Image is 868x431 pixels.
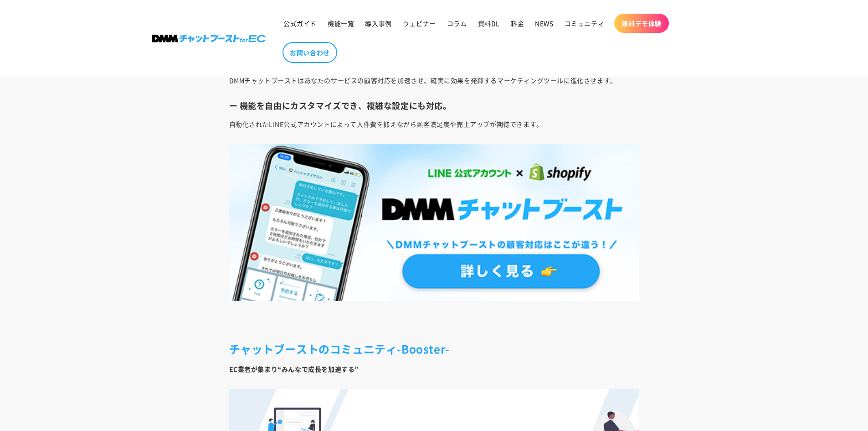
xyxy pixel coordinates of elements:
b: EC業者が集まり“みんなで成長を加速する” [229,364,359,374]
span: 公式ガイド [283,19,317,27]
a: 資料DL [473,14,505,33]
a: お問い合わせ [282,42,337,63]
h2: チャットブーストのコミュニティ-Booster- [229,342,639,356]
img: DMMチャットブースト for EC [229,144,639,301]
span: コラム [447,19,467,27]
a: NEWS [529,14,559,33]
span: 機能一覧 [328,19,354,27]
span: 資料DL [478,19,500,27]
span: ウェビナー [403,19,436,27]
span: DMMチャットブーストはあなたのサービスの顧客対応を加速させ、確実に効果を発揮するマーケティングツールに進化させます。 [229,76,617,85]
span: ー 機能を自由にカスタマイズでき、複雑な設定にも対応。 [229,99,452,111]
span: お問い合わせ [290,48,330,57]
a: コミュニティ [559,14,610,33]
a: 導入事例 [360,14,397,33]
a: 公式ガイド [278,14,322,33]
span: コミュニティ [565,19,605,27]
span: 導入事例 [365,19,391,27]
span: 料金 [511,19,524,27]
img: webicon_green.png [222,144,229,151]
span: 自動化されたLINE公式アカウントによって人件費を抑えながら顧客満足度や売上アップが期待できます。 [229,119,543,129]
a: コラム [442,14,473,33]
a: ウェビナー [397,14,442,33]
a: 無料デモ体験 [614,14,669,33]
a: 料金 [505,14,529,33]
span: NEWS [535,19,553,27]
span: 無料デモ体験 [621,19,662,27]
a: 機能一覧 [322,14,360,33]
img: 株式会社DMM Boost [152,35,266,42]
